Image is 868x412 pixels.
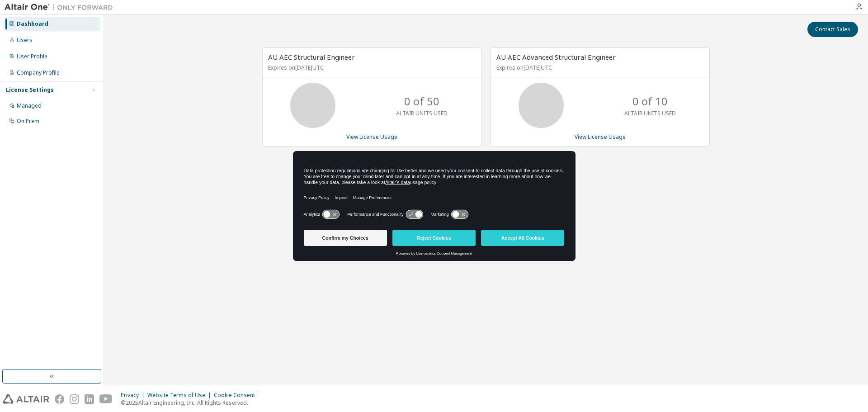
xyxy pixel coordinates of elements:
[121,392,147,399] div: Privacy
[70,394,79,404] img: instagram.svg
[147,392,214,399] div: Website Terms of Use
[632,94,668,109] p: 0 of 10
[85,394,94,404] img: linkedin.svg
[17,37,33,44] div: Users
[396,109,448,117] p: ALTAIR UNITS USED
[17,118,39,125] div: On Prem
[5,3,118,12] img: Altair One
[268,64,473,71] p: Expires on [DATE] UTC
[575,133,626,141] a: View License Usage
[624,109,676,117] p: ALTAIR UNITS USED
[496,52,616,62] span: AU AEC Advanced Structural Engineer
[496,64,702,71] p: Expires on [DATE] UTC
[807,22,858,37] button: Contact Sales
[17,102,42,109] div: Managed
[17,20,48,28] div: Dashboard
[17,69,60,76] div: Company Profile
[121,399,260,407] p: © 2025 Altair Engineering, Inc. All Rights Reserved.
[3,394,49,404] img: altair_logo.svg
[214,392,260,399] div: Cookie Consent
[346,133,397,141] a: View License Usage
[6,86,54,94] div: License Settings
[55,394,64,404] img: facebook.svg
[99,394,113,404] img: youtube.svg
[268,52,355,62] span: AU AEC Structural Engineer
[404,94,439,109] p: 0 of 50
[17,53,47,60] div: User Profile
